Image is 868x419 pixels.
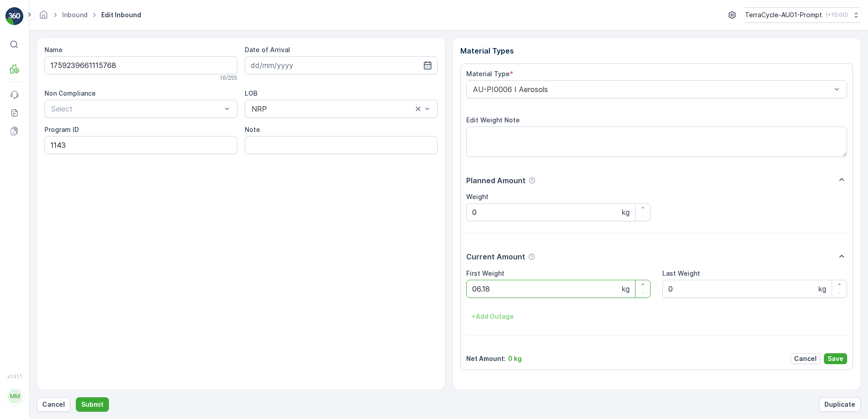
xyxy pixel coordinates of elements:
[51,103,222,114] p: Select
[528,253,535,260] div: Help Tooltip Icon
[466,251,525,262] p: Current Amount
[5,7,24,25] img: logo
[466,175,526,186] p: Planned Amount
[528,177,536,184] div: Help Tooltip Icon
[245,46,290,54] label: Date of Arrival
[824,400,855,409] p: Duplicate
[81,400,104,409] p: Submit
[8,389,22,404] div: MM
[622,207,630,218] p: kg
[8,194,56,201] span: Material Type :
[51,179,73,186] span: 1.36 kg
[466,70,510,78] label: Material Type
[44,89,96,97] label: Non Compliance
[245,89,257,97] label: LOB
[393,8,474,19] p: 1674604878288630G
[56,194,148,201] span: AU-PI0003 I Coffee capsules
[466,354,506,363] p: Net Amount :
[826,11,848,19] p: ( +10:00 )
[50,209,72,216] span: 1.36 kg
[824,353,847,364] button: Save
[622,283,630,294] p: kg
[819,397,861,412] button: Duplicate
[220,74,237,82] p: 16 / 255
[8,164,48,171] span: Arrive Date :
[76,397,109,412] button: Submit
[51,224,64,231] span: 0 kg
[8,224,51,231] span: Last Weight :
[662,269,700,277] label: Last Weight
[466,309,519,324] button: +Add Outage
[819,283,826,294] p: kg
[62,11,88,19] a: Inbound
[472,312,514,321] p: + Add Outage
[8,149,30,156] span: Name :
[466,116,520,124] label: Edit Weight Note
[745,10,822,19] p: TerraCycle-AU01-Prompt
[466,269,504,277] label: First Weight
[245,126,260,133] label: Note
[8,179,51,186] span: First Weight :
[460,45,853,56] p: Material Types
[245,56,438,74] input: dd/mm/yyyy
[48,164,69,171] span: [DATE]
[5,381,24,412] button: MM
[828,354,843,363] p: Save
[745,7,861,23] button: TerraCycle-AU01-Prompt(+10:00)
[5,374,24,379] span: v 1.51.1
[44,46,63,54] label: Name
[466,193,488,200] label: Weight
[790,353,820,364] button: Cancel
[8,209,50,216] span: Net Amount :
[44,126,79,133] label: Program ID
[99,10,143,19] span: Edit Inbound
[37,397,70,412] button: Cancel
[794,354,817,363] p: Cancel
[39,13,49,21] a: Homepage
[30,149,99,156] span: 1674604878288630G
[508,354,522,363] p: 0 kg
[42,400,65,409] p: Cancel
